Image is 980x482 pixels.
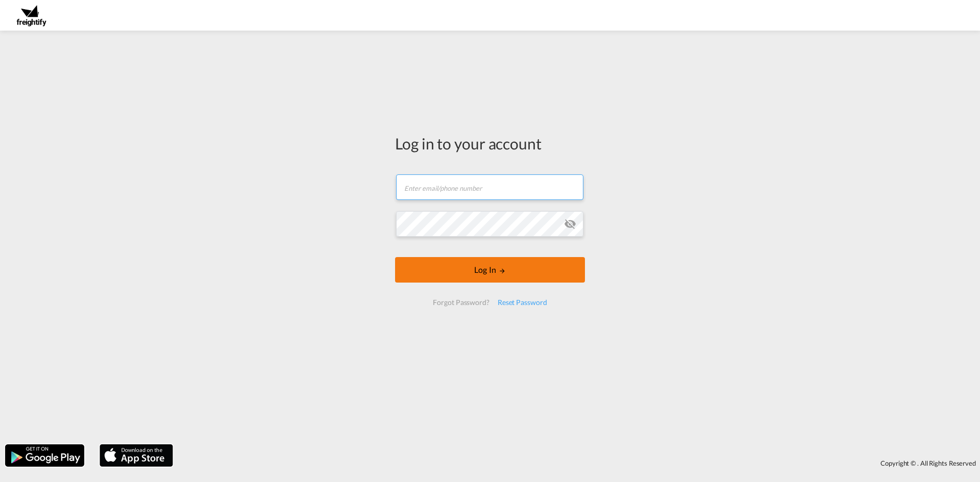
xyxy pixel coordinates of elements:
div: Forgot Password? [429,293,493,312]
img: google.png [4,443,85,468]
img: apple.png [99,443,174,468]
input: Enter email/phone number [396,174,583,200]
div: Log in to your account [395,133,585,154]
button: LOGIN [395,257,585,283]
div: Reset Password [494,293,551,312]
div: Copyright © . All Rights Reserved [178,454,980,472]
img: freightify.png [15,4,47,27]
md-icon: icon-eye-off [564,218,576,230]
